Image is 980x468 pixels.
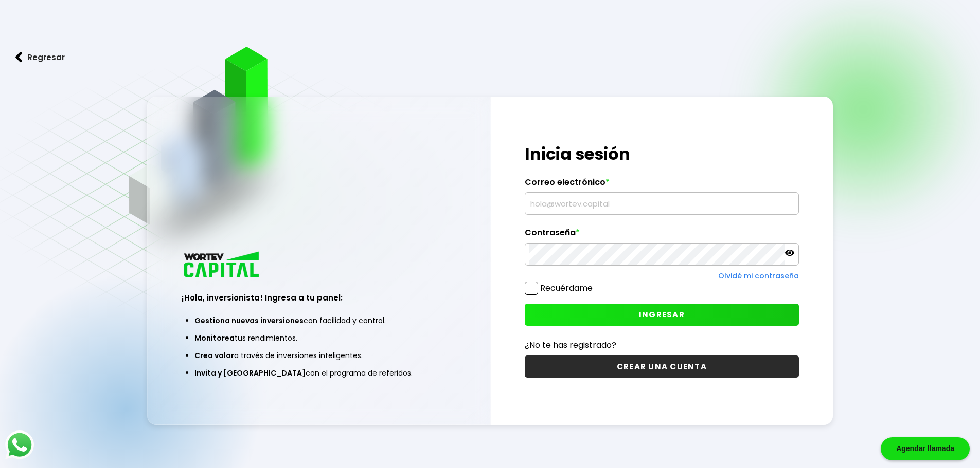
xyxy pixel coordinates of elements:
[525,142,799,166] h1: Inicia sesión
[194,312,443,329] li: con facilidad y control.
[525,304,799,326] button: INGRESAR
[194,364,443,382] li: con el programa de referidos.
[525,355,799,378] button: CREAR UNA CUENTA
[194,329,443,347] li: tus rendimientos.
[525,339,799,351] p: ¿No te has registrado?
[15,52,23,63] img: flecha izquierda
[5,430,34,459] img: logos_whatsapp-icon.242b2217.svg
[639,309,685,320] span: INGRESAR
[525,177,799,193] label: Correo electrónico
[194,333,235,343] span: Monitorea
[525,339,799,378] a: ¿No te has registrado?CREAR UNA CUENTA
[529,193,794,214] input: hola@wortev.capital
[194,368,306,378] span: Invita y [GEOGRAPHIC_DATA]
[540,282,593,294] label: Recuérdame
[881,437,970,460] div: Agendar llamada
[182,250,263,280] img: logo_wortev_capital
[182,292,456,304] h3: ¡Hola, inversionista! Ingresa a tu panel:
[194,315,304,326] span: Gestiona nuevas inversiones
[194,350,234,361] span: Crea valor
[718,271,799,281] a: Olvidé mi contraseña
[194,347,443,364] li: a través de inversiones inteligentes.
[525,228,799,243] label: Contraseña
